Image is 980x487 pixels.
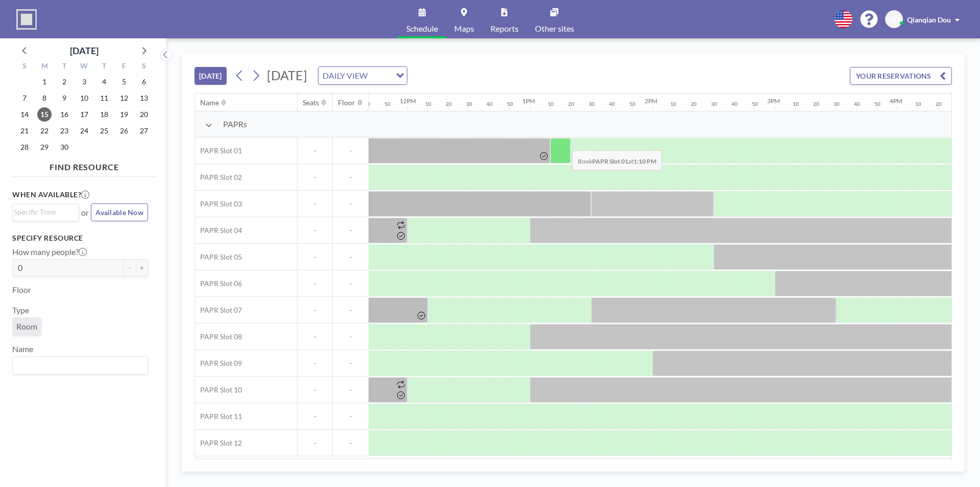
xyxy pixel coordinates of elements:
[813,101,819,107] div: 20
[37,91,52,105] span: Monday, September 8, 2025
[35,60,55,74] div: M
[223,119,247,129] span: PAPRs
[57,140,71,154] span: Tuesday, September 30, 2025
[97,124,111,138] span: Thursday, September 25, 2025
[77,91,91,105] span: Wednesday, September 10, 2025
[91,203,148,221] button: Available Now
[195,173,242,182] span: PAPR Slot 02
[75,60,94,74] div: W
[12,158,156,172] h4: FIND RESOURCE
[834,101,840,107] div: 30
[17,107,32,122] span: Sunday, September 14, 2025
[17,91,32,105] span: Sunday, September 7, 2025
[874,101,880,107] div: 50
[55,60,75,74] div: T
[454,25,474,33] span: Maps
[195,226,242,235] span: PAPR Slot 04
[522,97,535,105] div: 1PM
[592,157,628,165] b: PAPR Slot 01
[298,252,332,262] span: -
[16,9,37,30] img: organization-logo
[114,60,134,74] div: F
[194,67,227,85] button: [DATE]
[466,101,472,107] div: 30
[507,101,513,107] div: 50
[77,107,91,122] span: Wednesday, September 17, 2025
[589,101,595,107] div: 30
[333,438,369,448] span: -
[915,101,921,107] div: 10
[752,101,758,107] div: 50
[15,60,35,74] div: S
[854,101,860,107] div: 40
[384,101,390,107] div: 50
[907,15,951,24] span: Qianqian Dou
[12,247,87,257] label: How many people?
[97,75,111,89] span: Thursday, September 4, 2025
[425,101,431,107] div: 10
[890,97,902,105] div: 4PM
[609,101,615,107] div: 40
[333,306,369,315] span: -
[195,385,242,395] span: PAPR Slot 10
[793,101,799,107] div: 10
[298,359,332,368] span: -
[298,146,332,155] span: -
[81,207,89,218] span: or
[446,101,452,107] div: 20
[298,412,332,421] span: -
[17,124,32,138] span: Sunday, September 21, 2025
[298,279,332,288] span: -
[57,75,71,89] span: Tuesday, September 2, 2025
[333,332,369,341] span: -
[670,101,676,107] div: 10
[117,75,131,89] span: Friday, September 5, 2025
[333,252,369,262] span: -
[767,97,780,105] div: 3PM
[195,252,242,262] span: PAPR Slot 05
[124,259,136,276] button: -
[850,67,952,85] button: YOUR RESERVATIONS
[134,60,154,74] div: S
[94,60,114,74] div: T
[12,305,29,315] label: Type
[195,438,242,448] span: PAPR Slot 12
[338,98,355,107] div: Floor
[267,67,307,83] span: [DATE]
[195,332,242,341] span: PAPR Slot 08
[136,259,148,276] button: +
[406,25,438,33] span: Schedule
[137,124,151,138] span: Saturday, September 27, 2025
[195,412,242,421] span: PAPR Slot 11
[70,43,99,58] div: [DATE]
[77,75,91,89] span: Wednesday, September 3, 2025
[318,67,407,84] div: Search for option
[889,15,899,24] span: QD
[97,91,111,105] span: Thursday, September 11, 2025
[548,101,554,107] div: 10
[195,199,242,208] span: PAPR Slot 03
[400,97,416,105] div: 12PM
[371,69,390,82] input: Search for option
[57,91,71,105] span: Tuesday, September 9, 2025
[711,101,717,107] div: 30
[333,199,369,208] span: -
[14,206,73,218] input: Search for option
[12,285,31,295] label: Floor
[298,385,332,395] span: -
[137,107,151,122] span: Saturday, September 20, 2025
[298,226,332,235] span: -
[303,98,319,107] div: Seats
[298,332,332,341] span: -
[535,25,574,33] span: Other sites
[629,101,635,107] div: 50
[333,146,369,155] span: -
[195,279,242,288] span: PAPR Slot 06
[17,140,32,154] span: Sunday, September 28, 2025
[568,101,574,107] div: 20
[12,344,33,354] label: Name
[298,173,332,182] span: -
[491,25,519,33] span: Reports
[57,107,71,122] span: Tuesday, September 16, 2025
[77,124,91,138] span: Wednesday, September 24, 2025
